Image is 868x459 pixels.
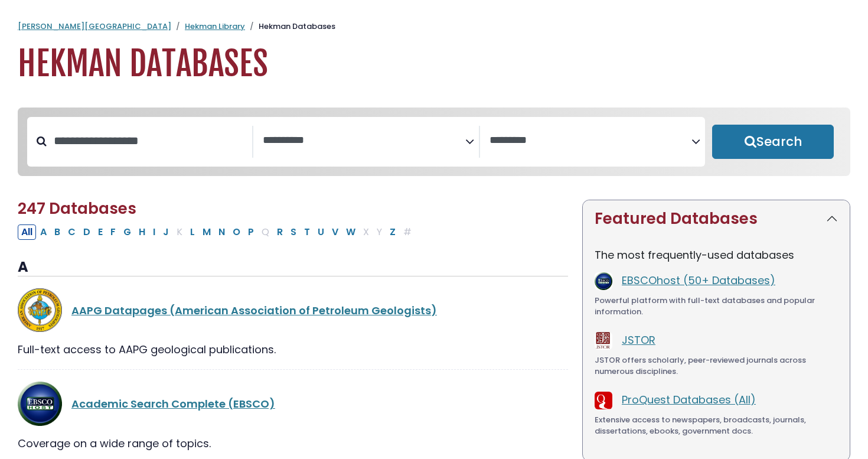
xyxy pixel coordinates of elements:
button: Filter Results D [80,224,94,240]
button: Filter Results F [107,224,119,240]
div: Coverage on a wide range of topics. [18,435,568,451]
textarea: Search [490,135,691,147]
h3: A [18,259,568,276]
div: Powerful platform with full-text databases and popular information. [595,295,838,318]
textarea: Search [263,135,465,147]
button: Filter Results H [135,224,149,240]
button: Filter Results M [199,224,214,240]
div: JSTOR offers scholarly, peer-reviewed journals across numerous disciplines. [595,354,838,377]
p: The most frequently-used databases [595,247,838,263]
div: Alpha-list to filter by first letter of database name [18,224,416,239]
div: Full-text access to AAPG geological publications. [18,341,568,357]
button: Filter Results B [51,224,64,240]
button: Filter Results P [244,224,257,240]
li: Hekman Databases [245,21,335,32]
button: Filter Results O [229,224,244,240]
button: Filter Results S [287,224,300,240]
nav: Search filters [18,108,850,176]
button: Filter Results Z [386,224,399,240]
a: AAPG Datapages (American Association of Petroleum Geologists) [71,303,437,318]
input: Search database by title or keyword [47,131,252,151]
a: Hekman Library [185,21,245,32]
button: Filter Results C [64,224,79,240]
button: Filter Results E [94,224,106,240]
a: JSTOR [622,333,655,347]
button: Filter Results T [301,224,314,240]
button: Filter Results I [149,224,159,240]
a: ProQuest Databases (All) [622,392,756,407]
button: Filter Results R [273,224,286,240]
a: EBSCOhost (50+ Databases) [622,273,775,288]
button: Filter Results L [187,224,198,240]
button: Filter Results U [314,224,328,240]
h1: Hekman Databases [18,44,850,84]
button: Filter Results N [215,224,229,240]
a: Academic Search Complete (EBSCO) [71,396,275,411]
nav: breadcrumb [18,21,850,32]
button: All [18,224,36,240]
button: Filter Results G [120,224,135,240]
button: Filter Results V [328,224,342,240]
a: [PERSON_NAME][GEOGRAPHIC_DATA] [18,21,171,32]
button: Featured Databases [583,200,850,237]
span: 247 Databases [18,198,136,219]
button: Submit for Search Results [712,125,834,159]
button: Filter Results A [37,224,50,240]
div: Extensive access to newspapers, broadcasts, journals, dissertations, ebooks, government docs. [595,414,838,437]
button: Filter Results W [342,224,359,240]
button: Filter Results J [159,224,172,240]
